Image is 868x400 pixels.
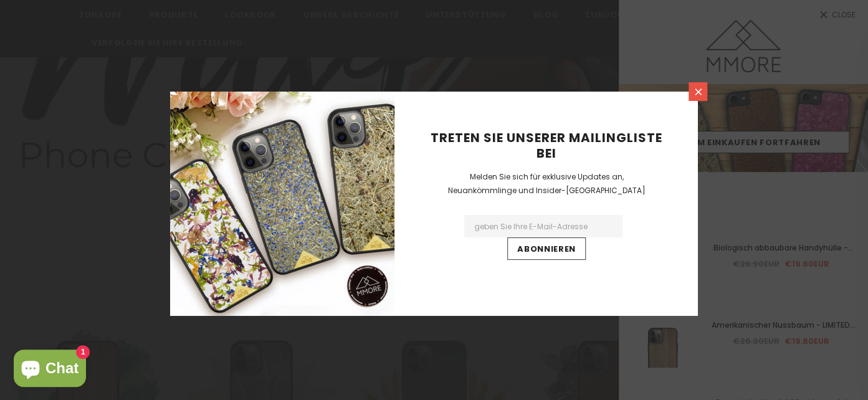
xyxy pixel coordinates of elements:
[507,237,586,260] input: Abonnieren
[464,215,622,237] input: Email Address
[10,350,90,390] inbox-online-store-chat: Onlineshop-Chat von Shopify
[689,82,707,101] a: Schließen
[431,129,662,162] span: Treten Sie unserer Mailingliste bei
[448,171,646,196] span: Melden Sie sich für exklusive Updates an, Neuankömmlinge und Insider-[GEOGRAPHIC_DATA]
